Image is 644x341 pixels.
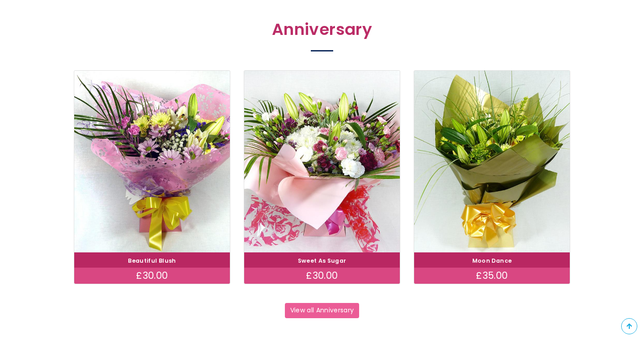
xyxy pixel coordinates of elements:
img: Sweet As Sugar [244,71,400,252]
a: Sweet As Sugar [298,257,347,264]
a: Beautiful Blush [128,257,176,264]
div: £30.00 [74,268,230,284]
img: Moon Dance [414,71,570,252]
img: Beautiful Blush [74,71,230,252]
a: Moon Dance [472,257,512,264]
div: £35.00 [414,268,570,284]
div: £30.00 [244,268,400,284]
a: View all Anniversary [285,303,359,318]
h2: Anniversary [127,20,517,44]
